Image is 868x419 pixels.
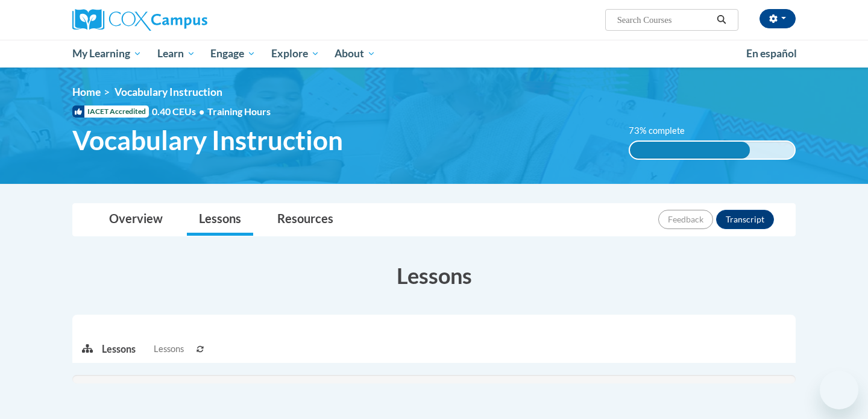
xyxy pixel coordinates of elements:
span: Engage [210,46,256,61]
h3: Lessons [72,260,796,291]
span: Explore [271,46,319,61]
span: Vocabulary Instruction [115,86,222,98]
a: Overview [97,204,175,236]
iframe: Button to launch messaging window [820,371,858,409]
a: About [327,40,384,68]
div: 73% complete [630,142,750,159]
a: Cox Campus [72,9,301,31]
span: Training Hours [207,106,271,117]
div: Main menu [54,40,814,68]
a: Lessons [187,204,253,236]
input: Search Courses [616,13,712,27]
p: Lessons [102,342,136,356]
a: En español [738,41,805,66]
a: Learn [149,40,203,68]
span: En español [746,47,797,60]
span: • [199,106,204,117]
span: My Learning [72,46,142,61]
button: Search [712,13,731,27]
label: 73% complete [629,124,698,137]
a: Engage [203,40,263,68]
img: Cox Campus [72,9,207,31]
button: Account Settings [759,9,796,28]
span: About [335,46,376,61]
a: Home [72,86,101,98]
span: Learn [157,46,195,61]
span: IACET Accredited [72,106,149,118]
button: Feedback [658,210,713,229]
a: Resources [265,204,345,236]
a: Explore [263,40,327,68]
button: Transcript [716,210,774,229]
span: Lessons [154,342,184,356]
a: My Learning [64,40,149,68]
span: 0.40 CEUs [152,105,207,118]
span: Vocabulary Instruction [72,124,343,156]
